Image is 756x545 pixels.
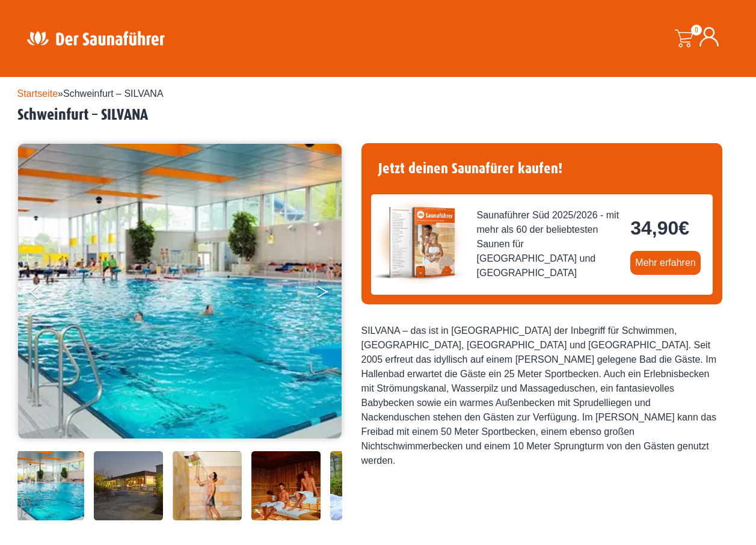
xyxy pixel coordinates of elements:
[691,25,702,35] span: 0
[361,324,722,468] div: SILVANA – das ist in [GEOGRAPHIC_DATA] der Inbegriff für Schwimmen, [GEOGRAPHIC_DATA], [GEOGRAPHI...
[371,194,467,291] img: der-saunafuehrer-2025-sued.jpg
[316,279,346,309] button: Next
[630,217,689,239] bdi: 34,90
[371,153,713,185] h4: Jetzt deinen Saunafürer kaufen!
[17,106,739,125] h2: Schweinfurt – SILVANA
[477,208,621,280] span: Saunaführer Süd 2025/2026 - mit mehr als 60 der beliebtesten Saunen für [GEOGRAPHIC_DATA] und [GE...
[29,279,60,309] button: Previous
[63,88,164,99] span: Schweinfurt – SILVANA
[678,217,689,239] span: €
[17,88,58,99] a: Startseite
[630,251,701,275] a: Mehr erfahren
[17,88,164,99] span: »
